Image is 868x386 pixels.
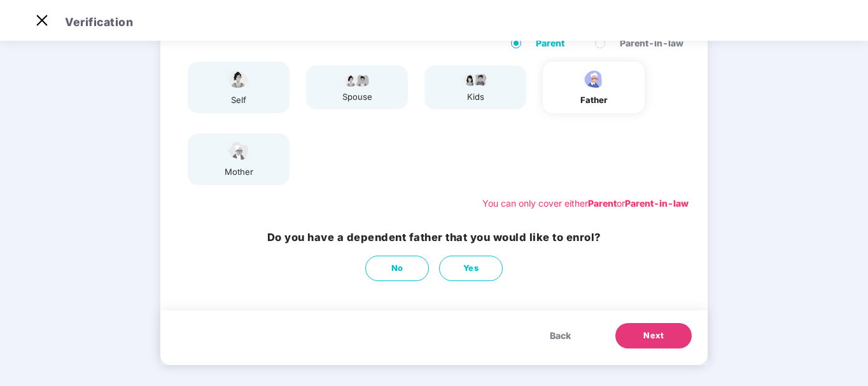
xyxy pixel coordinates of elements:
[578,68,610,90] img: svg+xml;base64,PHN2ZyBpZD0iRmF0aGVyX2ljb24iIHhtbG5zPSJodHRwOi8vd3d3LnczLm9yZy8yMDAwL3N2ZyIgeG1sbn...
[223,140,255,162] img: svg+xml;base64,PHN2ZyB4bWxucz0iaHR0cDovL3d3dy53My5vcmcvMjAwMC9zdmciIHdpZHRoPSI1NCIgaGVpZ2h0PSIzOC...
[267,230,601,246] h3: Do you have a dependent father that you would like to enrol?
[341,72,373,87] img: svg+xml;base64,PHN2ZyB4bWxucz0iaHR0cDovL3d3dy53My5vcmcvMjAwMC9zdmciIHdpZHRoPSI5Ny44OTciIGhlaWdodD...
[391,262,403,275] span: No
[223,68,255,90] img: svg+xml;base64,PHN2ZyBpZD0iU3BvdXNlX2ljb24iIHhtbG5zPSJodHRwOi8vd3d3LnczLm9yZy8yMDAwL3N2ZyIgd2lkdG...
[588,198,617,209] b: Parent
[365,256,429,281] button: No
[578,93,610,107] div: father
[482,196,689,210] div: You can only cover either or
[439,256,503,281] button: Yes
[463,262,479,275] span: Yes
[537,323,584,348] button: Back
[341,90,373,104] div: spouse
[625,198,689,209] b: Parent-in-law
[550,329,571,343] span: Back
[531,36,570,50] span: Parent
[223,93,255,107] div: self
[643,329,664,342] span: Next
[615,323,692,348] button: Next
[223,165,255,179] div: mother
[459,90,491,104] div: kids
[459,72,491,87] img: svg+xml;base64,PHN2ZyB4bWxucz0iaHR0cDovL3d3dy53My5vcmcvMjAwMC9zdmciIHdpZHRoPSI3OS4wMzciIGhlaWdodD...
[615,36,689,50] span: Parent-in-law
